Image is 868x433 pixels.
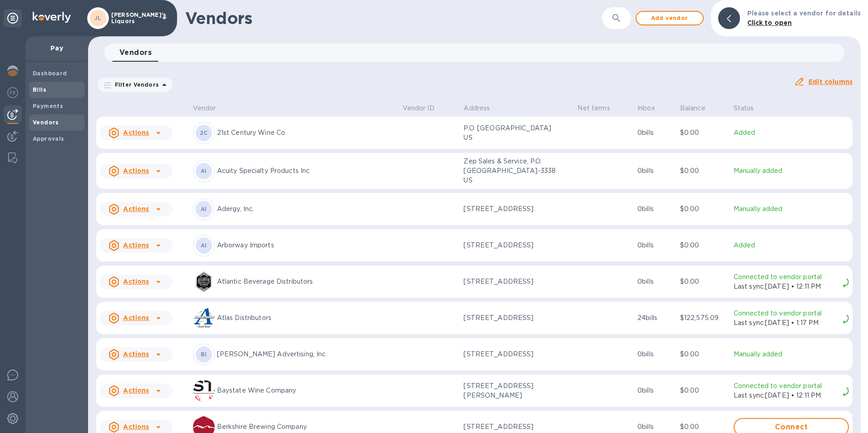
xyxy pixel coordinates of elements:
[637,128,673,138] p: 0 bills
[464,349,554,359] p: [STREET_ADDRESS]
[637,313,673,323] p: 24 bills
[201,351,207,358] b: BI
[200,129,208,136] b: 2C
[217,422,395,432] p: Berkshire Brewing Company
[185,9,542,28] h1: Vendors
[403,103,434,113] p: Vendor ID
[734,391,839,400] p: Last sync: [DATE] • 12:11 PM
[464,204,554,214] p: [STREET_ADDRESS]
[119,46,152,59] span: Vendors
[637,241,673,250] p: 0 bills
[680,103,705,113] p: Balance
[111,12,157,25] p: [PERSON_NAME]'s Liquors
[33,86,46,93] b: Bills
[734,241,849,250] p: Added
[637,204,673,214] p: 0 bills
[680,349,726,359] p: $0.00
[734,318,839,328] p: Last sync: [DATE] • 1:17 PM
[464,103,490,113] p: Address
[637,103,655,113] p: Inbox
[7,87,18,98] img: Foreign exchange
[637,386,673,395] p: 0 bills
[637,103,667,113] span: Inbox
[33,70,67,77] b: Dashboard
[734,204,849,214] p: Manually added
[33,119,59,126] b: Vendors
[123,350,149,358] u: Actions
[193,103,216,113] p: Vendor
[734,381,839,391] p: Connected to vendor portal
[217,349,395,359] p: [PERSON_NAME] Advertising, Inc.
[577,103,610,113] p: Net terms
[734,272,839,282] p: Connected to vendor portal
[644,13,695,24] span: Add vendor
[4,9,22,27] div: Unpin categories
[680,277,726,286] p: $0.00
[742,422,841,433] span: Connect
[680,386,726,395] p: $0.00
[734,349,849,359] p: Manually added
[217,277,395,286] p: Atlantic Beverage Distributors
[217,241,395,250] p: Arborway Imports
[680,422,726,432] p: $0.00
[464,422,554,432] p: [STREET_ADDRESS]
[747,10,861,17] b: Please select a vendor for details
[217,128,395,138] p: 21st Century Wine Co.
[217,313,395,323] p: Atlas Distributors
[123,314,149,321] u: Actions
[680,128,726,138] p: $0.00
[734,282,839,291] p: Last sync: [DATE] • 12:11 PM
[680,204,726,214] p: $0.00
[33,135,64,142] b: Approvals
[123,205,149,212] u: Actions
[111,81,159,89] p: Filter Vendors
[464,157,554,185] p: Zep Sales & Service, P.O. [GEOGRAPHIC_DATA]-3338 US
[680,241,726,250] p: $0.00
[123,423,149,430] u: Actions
[123,129,149,136] u: Actions
[201,206,207,212] b: AI
[123,387,149,394] u: Actions
[464,241,554,250] p: [STREET_ADDRESS]
[577,103,621,113] span: Net terms
[217,386,395,395] p: Baystate Wine Company
[464,123,554,143] p: P.O. [GEOGRAPHIC_DATA] US
[637,166,673,176] p: 0 bills
[734,128,849,138] p: Added
[201,167,207,174] b: AI
[680,103,717,113] span: Balance
[33,103,63,109] b: Payments
[464,103,502,113] span: Address
[637,349,673,359] p: 0 bills
[680,313,726,323] p: $122,575.09
[217,204,395,214] p: Adergy, Inc.
[403,103,446,113] span: Vendor ID
[94,15,102,21] b: JL
[33,44,81,53] p: Pay
[193,103,228,113] span: Vendor
[680,166,726,176] p: $0.00
[636,11,704,25] button: Add vendor
[637,277,673,286] p: 0 bills
[123,278,149,285] u: Actions
[464,381,554,400] p: [STREET_ADDRESS][PERSON_NAME]
[734,103,754,113] p: Status
[734,309,839,318] p: Connected to vendor portal
[734,166,849,176] p: Manually added
[123,167,149,174] u: Actions
[747,19,792,26] b: Click to open
[809,78,853,85] u: Edit columns
[33,12,71,23] img: Logo
[201,242,207,249] b: AI
[464,277,554,286] p: [STREET_ADDRESS]
[123,241,149,249] u: Actions
[464,313,554,323] p: [STREET_ADDRESS]
[637,422,673,432] p: 0 bills
[217,166,395,176] p: Acuity Specialty Products Inc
